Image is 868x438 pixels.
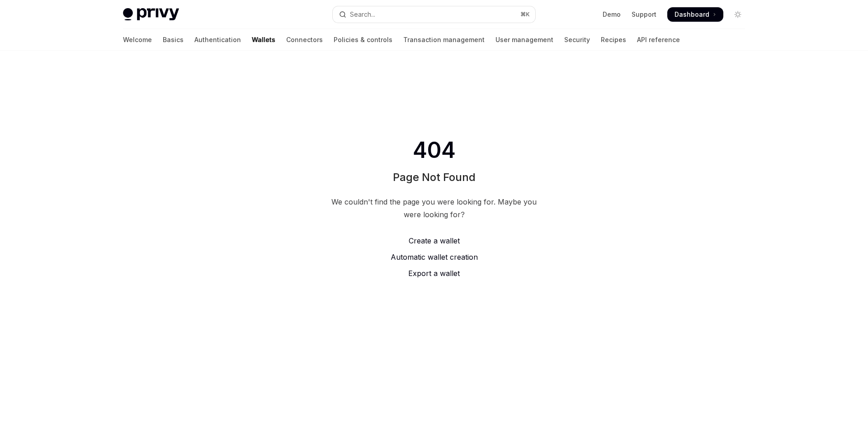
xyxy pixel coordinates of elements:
[123,29,152,51] a: Welcome
[603,10,621,19] a: Demo
[409,236,460,245] span: Create a wallet
[252,29,275,51] a: Wallets
[564,29,590,51] a: Security
[408,269,460,278] span: Export a wallet
[163,29,184,51] a: Basics
[327,268,541,279] a: Export a wallet
[601,29,626,51] a: Recipes
[327,235,541,246] a: Create a wallet
[637,29,680,51] a: API reference
[411,138,458,163] span: 404
[403,29,485,51] a: Transaction management
[520,11,530,18] span: ⌘ K
[393,170,476,185] h1: Page Not Found
[286,29,323,51] a: Connectors
[327,252,541,262] a: Automatic wallet creation
[632,10,656,19] a: Support
[731,7,745,22] button: Toggle dark mode
[123,8,179,21] img: light logo
[333,6,535,23] button: Open search
[675,10,709,19] span: Dashboard
[334,29,392,51] a: Policies & controls
[350,9,375,20] div: Search...
[495,29,553,51] a: User management
[391,252,478,262] span: Automatic wallet creation
[327,195,541,221] div: We couldn't find the page you were looking for. Maybe you were looking for?
[194,29,241,51] a: Authentication
[667,7,723,22] a: Dashboard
